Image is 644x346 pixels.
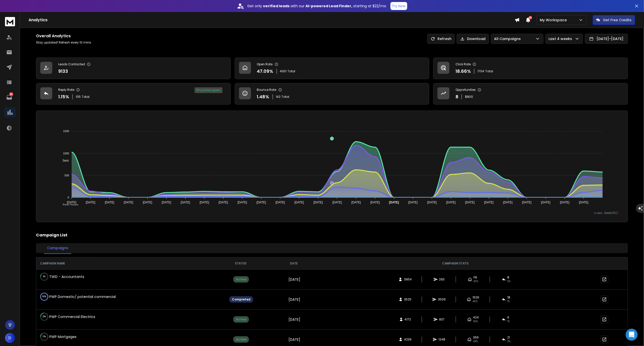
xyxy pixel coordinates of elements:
tspan: 0 [67,196,69,199]
a: Click Rate18.66%1704Total [433,58,628,79]
button: Campaigns [44,242,71,254]
span: 4301 [280,69,287,73]
h1: Overall Analytics [36,33,92,39]
span: 4239 [404,337,412,341]
span: 1 % [507,299,510,303]
span: 50 [529,16,532,20]
tspan: [DATE] [560,201,570,204]
tspan: [DATE] [503,201,513,204]
p: Open Rate [257,62,273,66]
tspan: [DATE] [332,201,342,204]
td: TWD - Accountants [36,270,116,284]
span: 1626 [472,295,479,299]
td: [DATE] [274,269,314,289]
tspan: [DATE] [446,201,456,204]
tspan: [DATE] [484,201,494,204]
span: 3 % [507,339,511,343]
tspan: [DATE] [522,201,532,204]
span: 48 % [473,339,478,343]
p: x-axis : Date(UTC) [44,211,620,215]
tspan: [DATE] [389,201,399,204]
span: 3525 [404,297,412,301]
span: 3506 [438,297,446,301]
span: 1 % [507,319,510,323]
span: Total Opens [59,203,78,207]
tspan: [DATE] [237,201,247,204]
span: Sent [59,159,69,162]
div: 8 % positive replies [194,87,222,93]
p: 1.15 % [58,93,69,100]
a: Leads Contacted9133 [36,58,231,79]
tspan: [DATE] [294,201,304,204]
p: 9133 [58,68,68,75]
p: Click Rate [455,62,471,66]
p: Download [467,36,486,41]
p: 100 % [42,294,46,299]
span: 40 % [473,279,478,283]
tspan: [DATE] [427,201,437,204]
p: Last 4 weeks [549,36,574,41]
tspan: [DATE] [124,201,133,204]
button: Refresh [427,34,455,44]
strong: AI-powered Lead Finder, [306,4,352,9]
p: Get only with our starting at $22/mo [247,4,386,9]
tspan: [DATE] [181,201,190,204]
p: Reply Rate [58,88,74,92]
a: 56 [4,92,14,102]
tspan: [DATE] [579,201,589,204]
tspan: [DATE] [86,201,95,204]
p: $ 800 [465,95,473,99]
tspan: [DATE] [408,201,418,204]
td: [DATE] [274,309,314,329]
p: 23 % [42,314,46,319]
tspan: [DATE] [162,201,171,204]
tspan: [DATE] [256,201,266,204]
p: 56 [9,92,13,96]
span: 424 [473,315,479,319]
p: Bounce Rate [257,88,276,92]
p: 8 [455,93,458,100]
p: 18.66 % [455,68,471,75]
span: 937 [439,317,445,321]
span: 3954 [404,277,412,281]
span: 142 [276,95,281,99]
span: 6 [507,315,509,319]
tspan: [DATE] [351,201,361,204]
th: CAMPAIGN STATS [314,257,597,269]
span: 8 [507,275,509,279]
td: PWP Mortgages [36,330,116,344]
a: Reply Rate1.15%105Total8% positive replies [36,83,231,105]
span: 366 [473,335,479,339]
tspan: [DATE] [275,201,285,204]
span: 293 [439,277,445,281]
button: D [5,333,15,343]
span: Total [282,95,289,99]
p: Get Free Credits [603,18,632,23]
span: Total [82,95,89,99]
a: Bounce Rate1.48%142Total [235,83,429,105]
span: 18 [507,295,510,299]
h1: Analytics [28,17,515,23]
span: 46 % [472,299,477,303]
p: Leads Contacted [58,62,85,66]
span: 116 [473,275,477,279]
p: 1.48 % [257,93,269,100]
strong: verified leads [263,4,290,9]
tspan: [DATE] [465,201,475,204]
tspan: [DATE] [313,201,323,204]
button: Download [457,34,489,44]
p: Stay updated! Refresh every 10 mins. [36,41,92,45]
div: Active [233,316,249,323]
div: Open Intercom Messenger [626,329,638,341]
img: logo [5,17,15,26]
span: 45 % [473,319,478,323]
h2: Campaign List [36,232,628,238]
p: Opportunities [455,88,476,92]
span: 1248 [438,337,445,341]
span: Total [485,69,493,73]
span: 4172 [405,317,411,321]
td: PWP Domestic/ potential commercial Electricians [36,290,116,304]
tspan: 1500 [63,130,69,133]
